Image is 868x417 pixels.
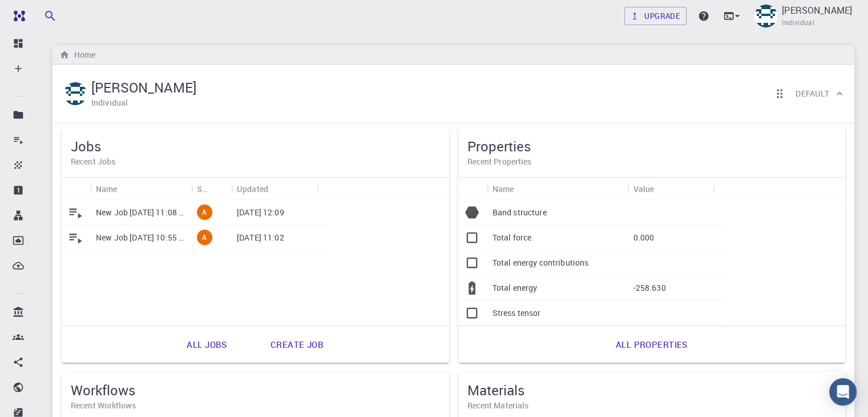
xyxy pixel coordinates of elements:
[237,178,268,200] div: Updated
[754,5,777,27] img: imran hasan
[624,7,687,25] a: Upgrade
[796,87,829,100] h6: Default
[191,178,231,200] div: Status
[62,178,90,200] div: Icon
[782,3,852,17] p: [PERSON_NAME]
[71,155,440,168] h6: Recent Jobs
[768,82,791,105] button: Reorder cards
[633,282,665,294] p: -258.630
[603,331,700,358] a: All properties
[71,137,440,155] h5: Jobs
[237,232,284,243] p: [DATE] 11:02
[71,381,440,399] h5: Workflows
[492,257,589,268] p: Total energy contributions
[57,49,98,61] nav: breadcrumb
[514,179,532,198] button: Sort
[197,232,211,242] span: A
[23,8,64,18] span: Support
[467,381,837,399] h5: Materials
[197,230,212,245] div: active
[197,205,212,220] div: active
[174,331,239,358] a: All jobs
[96,232,185,243] p: New Job [DATE] 10:55 AM
[118,179,136,198] button: Sort
[467,137,837,155] h5: Properties
[71,399,440,412] h6: Recent Workflows
[467,155,837,168] h6: Recent Properties
[197,207,211,217] span: A
[633,232,654,243] p: 0.000
[231,178,317,200] div: Updated
[627,178,713,200] div: Value
[237,207,284,218] p: [DATE] 12:09
[96,207,185,218] p: New Job [DATE] 11:08 AM
[487,178,628,200] div: Name
[492,232,532,243] p: Total force
[91,78,196,97] h5: [PERSON_NAME]
[70,49,95,61] h6: Home
[258,331,336,358] a: Create job
[53,65,854,123] div: imran hasan[PERSON_NAME]IndividualReorder cardsDefault
[467,399,837,412] h6: Recent Materials
[829,378,857,406] div: Open Intercom Messenger
[91,97,128,109] h6: Individual
[9,10,25,22] img: logo
[268,179,286,198] button: Sort
[207,179,225,198] button: Sort
[492,207,547,218] p: Band structure
[782,17,814,29] span: Individual
[654,179,672,198] button: Sort
[96,178,118,200] div: Name
[492,307,541,319] p: Stress tensor
[64,82,87,105] img: imran hasan
[90,178,191,200] div: Name
[197,178,207,200] div: Status
[492,178,514,200] div: Name
[633,178,654,200] div: Value
[492,282,538,294] p: Total energy
[458,178,487,200] div: Icon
